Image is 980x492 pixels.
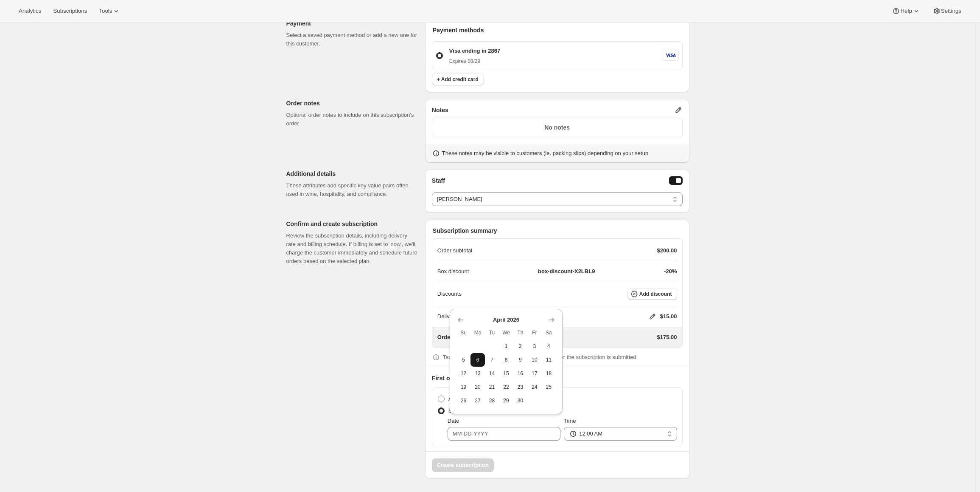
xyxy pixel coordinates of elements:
[531,343,538,350] span: 3
[448,418,459,424] span: Date
[664,267,677,276] p: -20%
[531,356,538,363] span: 10
[449,58,500,65] p: Expires 08/29
[460,397,467,404] span: 26
[286,232,418,266] p: Review the subscription details, including delivery rate and billing schedule. If billing is set ...
[499,380,513,394] button: Wednesday April 22 2026
[432,176,445,186] span: Staff
[538,267,595,276] p: box-discount-X2LBL9
[286,19,418,28] p: Payment
[485,353,499,367] button: Tuesday April 7 2026
[474,370,481,377] span: 13
[545,370,553,377] span: 18
[499,367,513,380] button: Wednesday April 15 2026
[502,384,510,390] span: 22
[470,380,484,394] button: Monday April 20 2026
[456,367,470,380] button: Sunday April 12 2026
[488,356,496,363] span: 7
[456,326,470,339] th: Sunday
[517,370,524,377] span: 16
[94,5,126,17] button: Tools
[517,397,524,404] span: 30
[456,380,470,394] button: Sunday April 19 2026
[485,380,499,394] button: Tuesday April 21 2026
[531,329,538,336] span: Fr
[527,339,541,353] button: Friday April 3 2026
[432,106,448,114] span: Notes
[448,407,535,414] span: Schedule first order in a future date
[456,394,470,407] button: Sunday April 26 2026
[460,384,467,390] span: 19
[437,246,472,255] p: Order subtotal
[470,353,484,367] button: Monday April 6 2026
[513,339,527,353] button: Thursday April 2 2026
[488,384,496,390] span: 21
[485,367,499,380] button: Tuesday April 14 2026
[542,353,556,367] button: Saturday April 11 2026
[542,380,556,394] button: Saturday April 25 2026
[460,329,467,336] span: Su
[513,380,527,394] button: Thursday April 23 2026
[485,326,499,339] th: Tuesday
[660,312,677,321] p: $15.00
[502,397,510,404] span: 29
[639,291,672,297] span: Add discount
[470,326,484,339] th: Monday
[437,312,468,321] p: Delivery rate
[499,353,513,367] button: Wednesday April 8 2026
[900,8,912,14] span: Help
[442,149,648,158] p: These notes may be visible to customers (ie. packing slips) depending on your setup
[941,8,961,14] span: Settings
[499,339,513,353] button: Wednesday April 1 2026
[657,333,677,342] p: $175.00
[517,356,524,363] span: 9
[48,5,92,17] button: Subscriptions
[517,343,524,350] span: 2
[437,123,677,132] p: No notes
[545,329,553,336] span: Sa
[531,370,538,377] span: 17
[542,326,556,339] th: Saturday
[99,8,112,14] span: Tools
[564,418,576,424] span: Time
[53,8,87,14] span: Subscriptions
[527,326,541,339] th: Friday
[19,8,41,14] span: Analytics
[546,314,557,326] button: Show next month, May 2026
[927,5,966,17] button: Settings
[460,370,467,377] span: 12
[286,111,418,128] p: Optional order notes to include on this subscription's order
[286,220,418,228] p: Confirm and create subscription
[527,367,541,380] button: Friday April 17 2026
[531,384,538,390] span: 24
[517,384,524,390] span: 23
[887,5,925,17] button: Help
[448,427,560,441] input: MM-DD-YYYY
[449,47,500,55] p: Visa ending in 2867
[502,343,510,350] span: 1
[432,374,683,382] p: First order schedule
[286,181,418,198] p: These attributes add specific key value pairs often used in wine, hospitality, and compliance.
[437,333,465,342] p: Order total
[485,394,499,407] button: Tuesday April 28 2026
[474,329,481,336] span: Mo
[470,367,484,380] button: Monday April 13 2026
[499,394,513,407] button: Wednesday April 29 2026
[545,343,553,350] span: 4
[502,329,510,336] span: We
[433,226,683,235] p: Subscription summary
[460,356,467,363] span: 5
[513,326,527,339] th: Thursday
[448,396,504,402] span: Attempt first order now
[437,290,462,298] p: Discounts
[488,370,496,377] span: 14
[542,367,556,380] button: Saturday April 18 2026
[502,356,510,363] span: 8
[657,246,677,255] p: $200.00
[513,367,527,380] button: Thursday April 16 2026
[470,394,484,407] button: Monday April 27 2026
[14,5,46,17] button: Analytics
[542,339,556,353] button: Saturday April 4 2026
[669,176,683,185] button: Staff Selector
[527,380,541,394] button: Friday April 24 2026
